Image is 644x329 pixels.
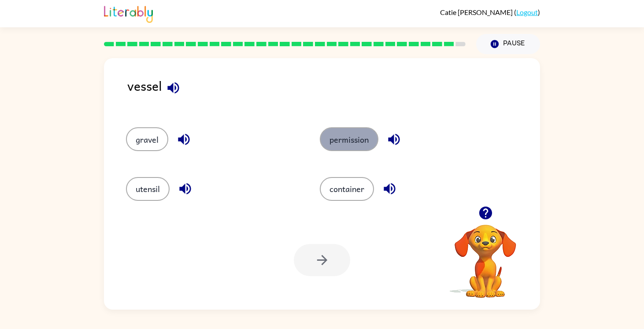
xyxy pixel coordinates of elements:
[320,127,378,151] button: permission
[516,8,538,16] a: Logout
[441,211,529,299] video: Your browser must support playing .mp4 files to use Literably. Please try using another browser.
[126,177,170,201] button: utensil
[126,127,168,151] button: gravel
[440,8,540,16] div: ( )
[320,177,374,201] button: container
[476,34,540,54] button: Pause
[104,4,153,23] img: Literably
[440,8,514,16] span: Catie [PERSON_NAME]
[127,76,540,110] div: vessel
